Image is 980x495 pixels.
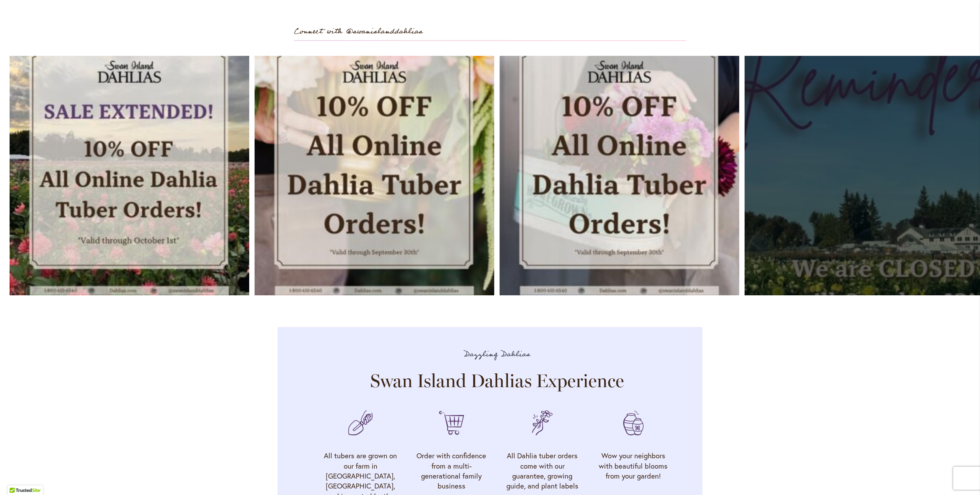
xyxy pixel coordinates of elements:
p: Dazzling Dahlias [323,348,671,361]
p: All Dahlia tuber orders come with our guarantee, growing guide, and plant labels [505,451,580,491]
h2: Swan Island Dahlias Experience [323,370,671,391]
p: Wow your neighbors with beautiful blooms from your garden! [596,451,671,481]
span: Connect with @swanislanddahlias [294,25,423,38]
p: Order with confidence from a multi-generational family business [414,451,490,491]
